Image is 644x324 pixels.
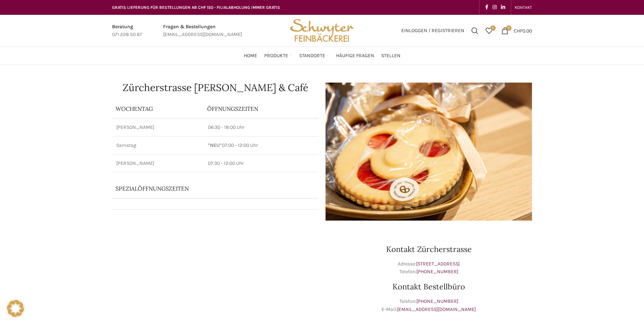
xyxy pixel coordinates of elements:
a: Suchen [468,24,482,38]
bdi: 0.00 [514,28,532,34]
p: 06:30 - 18:00 Uhr [208,124,314,131]
span: Standorte [299,53,325,59]
span: KONTAKT [515,5,532,10]
a: Stellen [381,49,401,63]
p: [PERSON_NAME] [116,124,199,131]
p: Telefon: E-Mail: [326,298,532,313]
a: [PHONE_NUMBER] [416,269,458,275]
h1: Zürcherstrasse [PERSON_NAME] & Café [112,83,318,92]
img: Bäckerei Schwyter [287,15,357,47]
a: 0 CHF0.00 [498,24,535,38]
a: Infobox link [163,23,242,39]
div: Meine Wunschliste [482,24,496,38]
a: Infobox link [112,23,142,39]
p: Wochentag [116,105,200,113]
a: Häufige Fragen [336,49,374,63]
p: [PERSON_NAME] [116,160,199,167]
a: [STREET_ADDRESS] [416,261,460,267]
span: Produkte [264,53,288,59]
span: GRATIS LIEFERUNG FÜR BESTELLUNGEN AB CHF 150 - FILIALABHOLUNG IMMER GRATIS [112,5,280,10]
a: Linkedin social link [499,2,507,12]
span: Einloggen / Registrieren [401,28,464,33]
p: Samstag [116,142,199,149]
span: Home [244,53,257,59]
a: Home [244,49,257,63]
p: Adresse: Telefon: [326,260,532,276]
h3: Kontakt Zürcherstrasse [326,245,532,253]
span: 0 [490,25,496,31]
a: Facebook social link [483,2,490,12]
p: Spezialöffnungszeiten [116,185,295,192]
a: Standorte [299,49,329,63]
span: Häufige Fragen [336,53,374,59]
a: 0 [482,24,496,38]
a: KONTAKT [515,0,532,14]
h3: Kontakt Bestellbüro [326,283,532,290]
a: Einloggen / Registrieren [398,24,468,38]
a: Site logo [287,27,357,33]
p: ÖFFNUNGSZEITEN [207,105,315,113]
span: Stellen [381,53,401,59]
p: 07:30 - 12:00 Uhr [208,160,314,167]
span: 0 [506,25,512,31]
a: Produkte [264,49,292,63]
div: Main navigation [109,49,535,63]
a: [EMAIL_ADDRESS][DOMAIN_NAME] [397,306,476,312]
a: Instagram social link [490,2,499,12]
div: Secondary navigation [511,0,535,14]
span: CHF [514,28,522,34]
p: 07:00 - 12:00 Uhr [208,142,314,149]
a: [PHONE_NUMBER] [416,298,458,304]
